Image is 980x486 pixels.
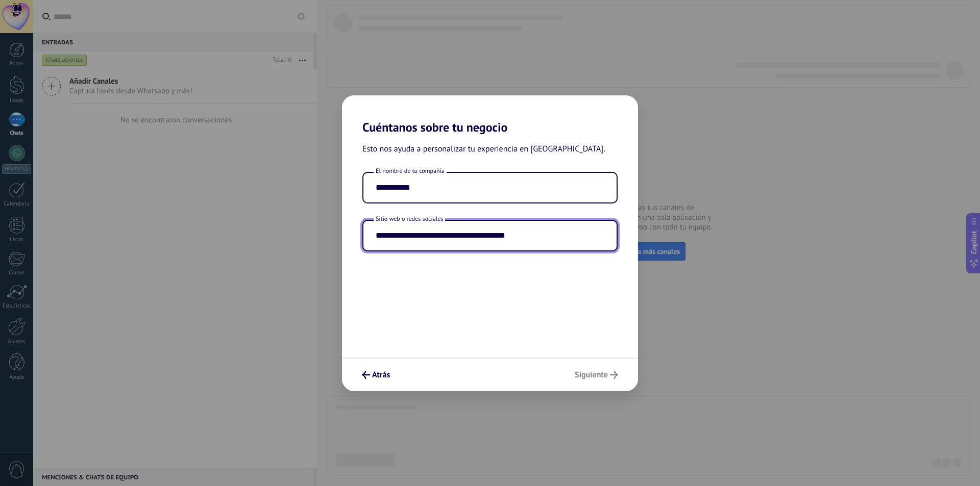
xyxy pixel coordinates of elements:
[357,366,395,383] button: Atrás
[372,371,390,378] span: Atrás
[342,95,638,135] h2: Cuéntanos sobre tu negocio
[374,215,445,223] span: Sitio web o redes sociales
[362,143,605,156] span: Esto nos ayuda a personalizar tu experiencia en [GEOGRAPHIC_DATA].
[374,167,447,175] span: El nombre de tu compañía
